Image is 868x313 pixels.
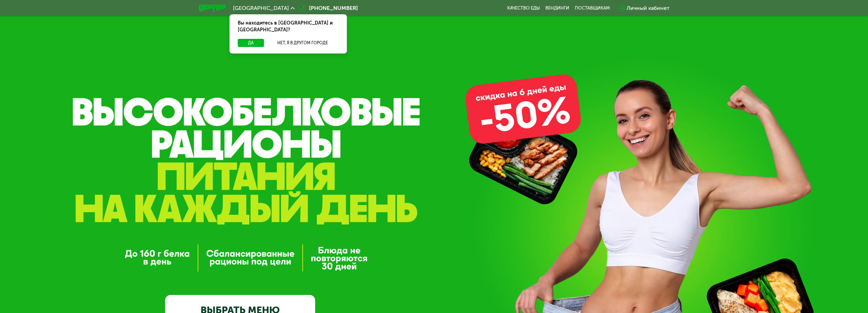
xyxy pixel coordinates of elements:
span: [GEOGRAPHIC_DATA] [233,5,289,11]
div: Вы находитесь в [GEOGRAPHIC_DATA] и [GEOGRAPHIC_DATA]? [230,14,347,39]
a: [PHONE_NUMBER] [298,4,358,12]
button: Нет, я в другом городе [267,39,339,47]
div: поставщикам [575,5,610,11]
div: Личный кабинет [627,4,670,12]
button: Да [238,39,264,47]
a: Вендинги [545,5,569,11]
a: Качество еды [507,5,540,11]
